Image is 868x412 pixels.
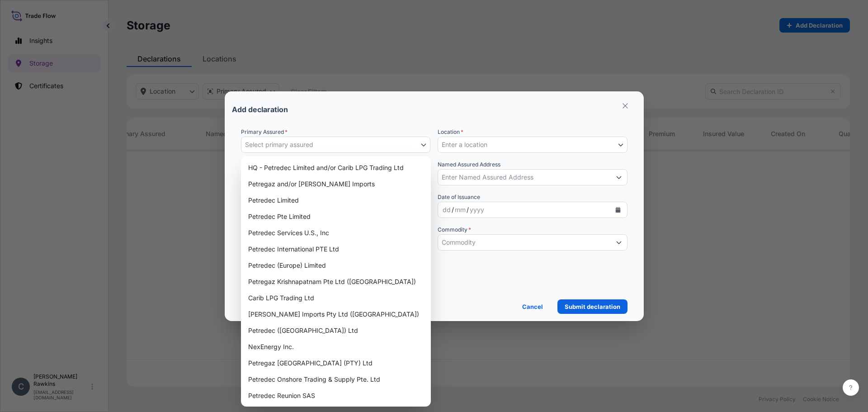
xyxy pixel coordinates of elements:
[565,302,620,311] p: Submit declaration
[442,204,452,215] div: day,
[438,128,463,137] span: Location
[245,388,427,404] div: Petredec Reunion SAS
[611,169,627,185] button: Show suggestions
[245,290,427,306] div: Carib LPG Trading Ltd
[245,140,313,149] span: Select primary assured
[245,371,427,388] div: Petredec Onshore Trading & Supply Pte. Ltd
[442,140,487,149] span: Enter a location
[245,306,427,322] div: [PERSON_NAME] Imports Pty Ltd ([GEOGRAPHIC_DATA])
[245,176,427,192] div: Petregaz and/or [PERSON_NAME] Imports
[438,193,480,202] span: Date of Issuance
[522,302,543,311] p: Cancel
[245,257,427,274] div: Petredec (Europe) Limited
[611,234,627,251] button: Show suggestions
[245,160,427,176] div: HQ - Petredec Limited and/or Carib LPG Trading Ltd
[232,106,288,113] p: Add declaration
[245,208,427,225] div: Petredec Pte Limited
[452,204,454,215] div: /
[438,169,611,185] input: Enter Named Assured Address
[245,355,427,371] div: Petregaz [GEOGRAPHIC_DATA] (PTY) Ltd
[438,137,627,153] button: Select Location
[454,204,467,215] div: month,
[245,241,427,257] div: Petredec International PTE Ltd
[467,204,469,215] div: /
[241,128,288,137] span: Primary Assured
[438,225,471,234] label: Commodity
[245,192,427,208] div: Petredec Limited
[469,204,485,215] div: year,
[245,339,427,355] div: NexEnergy Inc.
[245,274,427,290] div: Petregaz Krishnapatnam Pte Ltd ([GEOGRAPHIC_DATA])
[245,225,427,241] div: Petredec Services U.S., Inc
[611,203,625,217] button: Calendar
[438,160,500,169] label: Named Assured Address
[438,234,611,251] input: Commodity
[245,322,427,339] div: Petredec ([GEOGRAPHIC_DATA]) Ltd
